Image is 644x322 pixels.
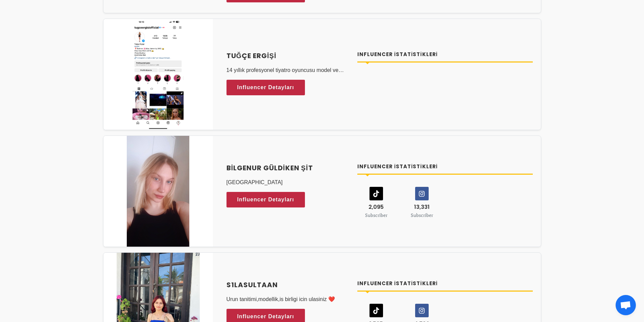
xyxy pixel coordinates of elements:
p: 14 yıllık profesyonel tiyatro oyuncusu model ve sunucuyum. Celebrty influencerım [226,66,350,74]
span: Influencer Detayları [237,312,294,322]
p: Urun tanitimi,modellik,is birligi icin ulasiniz ❤️ [226,295,350,303]
small: Subscriber [365,212,387,218]
a: Tuğçe Ergişi [226,51,350,61]
a: Influencer Detayları [226,192,305,207]
div: Açık sohbet [616,295,636,315]
span: 13,331 [414,203,430,211]
a: Bilgenur Güldiken Şit [226,163,350,173]
h4: Influencer İstatistikleri [357,51,533,58]
small: Subscriber [411,212,433,218]
h4: Influencer İstatistikleri [357,280,533,288]
span: Influencer Detayları [237,195,294,205]
a: S1lasultaan [226,280,350,290]
a: Influencer Detayları [226,80,305,95]
p: [GEOGRAPHIC_DATA] [226,178,350,187]
h4: Influencer İstatistikleri [357,163,533,171]
span: 2,095 [368,203,384,211]
span: Influencer Detayları [237,82,294,93]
